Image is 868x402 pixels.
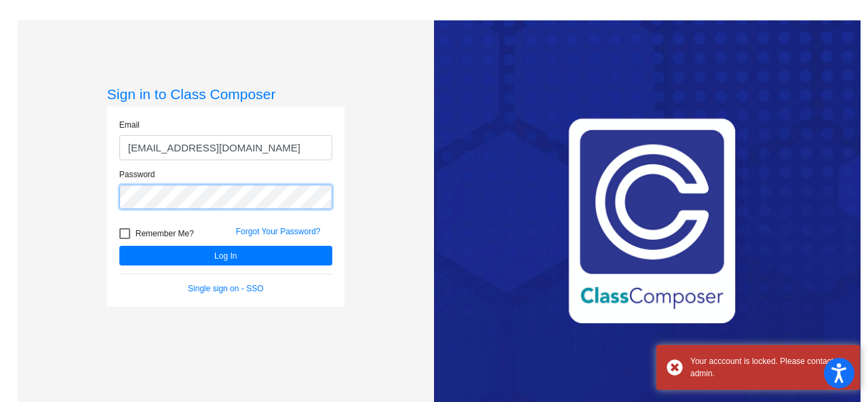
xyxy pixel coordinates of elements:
span: Remember Me? [136,225,194,242]
h3: Sign in to Class Composer [107,86,344,103]
a: Single sign on - SSO [188,284,263,293]
button: Log In [119,246,332,266]
div: Your acccount is locked. Please contact admin. [690,355,850,380]
label: Password [119,168,155,181]
a: Forgot Your Password? [236,227,321,236]
label: Email [119,119,140,131]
